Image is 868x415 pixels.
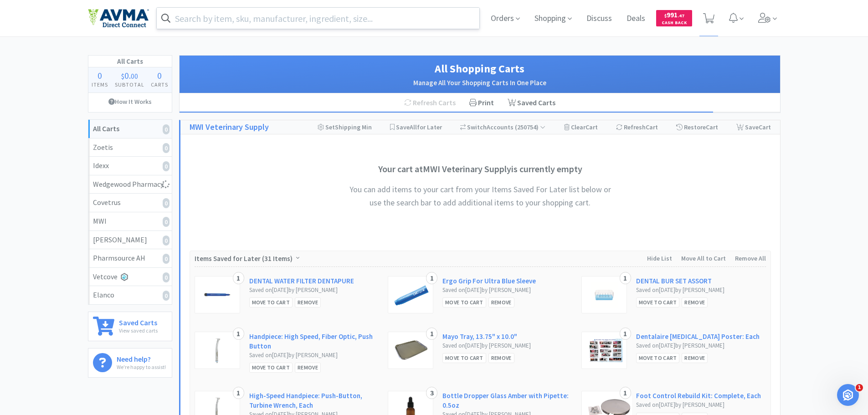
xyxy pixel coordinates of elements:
[856,384,863,391] span: 1
[636,286,766,295] div: Saved on [DATE] by [PERSON_NAME]
[249,276,354,286] a: DENTAL WATER FILTER DENTAPURE
[442,341,572,351] div: Saved on [DATE] by [PERSON_NAME]
[163,217,169,227] i: 0
[189,60,771,77] h1: All Shopping Carts
[706,123,718,131] span: Cart
[514,123,545,131] span: ( 250754 )
[88,56,172,67] h1: All Carts
[678,13,684,19] span: . 47
[662,20,687,26] span: Cash Back
[88,286,172,304] a: Elanco0
[393,337,429,364] img: 369e3e38ea094c5f82f0af28a3c99670_3023.png
[189,77,771,88] h2: Manage All Your Shopping Carts In One Place
[93,142,167,154] div: Zoetis
[249,391,379,410] a: High-Speed Handpiece: Push-Button, Turbine Wrench, Each
[119,317,158,326] h6: Saved Carts
[93,215,167,227] div: MWI
[462,93,501,113] div: Print
[93,234,167,246] div: [PERSON_NAME]
[393,281,431,308] img: ce5edffa6ed140d894a0bfda78f47e8f_427934.png
[157,8,480,29] input: Search by item, sku, manufacturer, ingredient, size...
[664,10,684,19] span: 991
[620,387,631,400] div: 1
[736,120,771,134] div: Save
[620,272,631,285] div: 1
[233,387,244,400] div: 1
[117,363,166,371] p: We're happy to assist!
[88,249,172,268] a: Pharmsource AH0
[93,197,167,209] div: Covetrus
[88,93,172,110] a: How It Works
[396,123,442,131] span: Save for Later
[163,272,169,282] i: 0
[88,212,172,231] a: MWI0
[656,6,692,31] a: $991.47Cash Back
[646,123,658,131] span: Cart
[88,80,112,89] h4: Items
[664,13,667,19] span: $
[163,254,169,264] i: 0
[93,252,167,264] div: Pharmsource AH
[163,161,169,171] i: 0
[163,198,169,208] i: 0
[88,157,172,175] a: Idexx0
[344,183,617,210] h4: You can add items to your cart from your Items Saved For Later list below or use the search bar t...
[111,71,148,80] div: .
[325,123,335,131] span: Set
[249,332,379,351] a: Handpiece: High Speed, Fiber Optic, Push Button
[426,387,437,400] div: 3
[249,363,293,372] div: Move to Cart
[682,297,708,307] div: Remove
[249,286,379,295] div: Saved on [DATE] by [PERSON_NAME]
[647,254,672,262] span: Hide List
[204,281,231,308] img: ba0a87b28f9c4136ad7262e66265243d_427965.png
[98,70,102,81] span: 0
[620,328,631,340] div: 1
[583,15,616,23] a: Discuss
[195,254,295,263] span: Items Saved for Later ( )
[163,236,169,246] i: 0
[623,15,649,23] a: Deals
[119,326,158,335] p: View saved carts
[88,268,172,287] a: Vetcove0
[121,72,124,81] span: $
[93,124,119,133] strong: All Carts
[344,162,617,176] h3: Your cart at MWI Veterinary Supply is currently empty
[636,276,712,286] a: DENTAL BUR SET ASSORT
[157,70,162,81] span: 0
[88,138,172,157] a: Zoetis0
[591,281,618,308] img: 1287bc8b1ed74e63802aa3a7be603cc6_280046.png
[233,328,244,340] div: 1
[88,9,149,28] img: e4e33dab9f054f5782a47901c742baa9_102.png
[636,332,760,341] a: Dentalaire [MEDICAL_DATA] Poster: Each
[735,254,766,262] span: Remove All
[295,363,321,372] div: Remove
[636,353,680,363] div: Move to Cart
[410,123,417,131] span: All
[93,289,167,301] div: Elanco
[264,254,290,263] span: 31 Items
[501,93,562,113] a: Saved Carts
[93,160,167,172] div: Idexx
[442,276,536,286] a: Ergo Grip For Ultra Blue Sleeve
[148,80,172,89] h4: Carts
[163,291,169,301] i: 0
[442,353,486,363] div: Move to Cart
[426,272,437,285] div: 1
[586,123,598,131] span: Cart
[131,72,138,81] span: 00
[616,120,658,134] div: Refresh
[467,123,487,131] span: Switch
[88,194,172,212] a: Covetrus0
[586,337,624,364] img: 90e092074bd3403c888c91d6d98834fc_414281.png
[488,297,514,307] div: Remove
[442,391,572,410] a: Bottle Dropper Glass Amber with Pipette: 0.5oz
[111,80,148,89] h4: Subtotal
[233,272,244,285] div: 1
[190,121,269,134] a: MWI Veterinary Supply
[295,297,321,307] div: Remove
[636,341,766,351] div: Saved on [DATE] by [PERSON_NAME]
[488,353,514,363] div: Remove
[564,120,598,134] div: Clear
[837,384,859,406] iframe: Intercom live chat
